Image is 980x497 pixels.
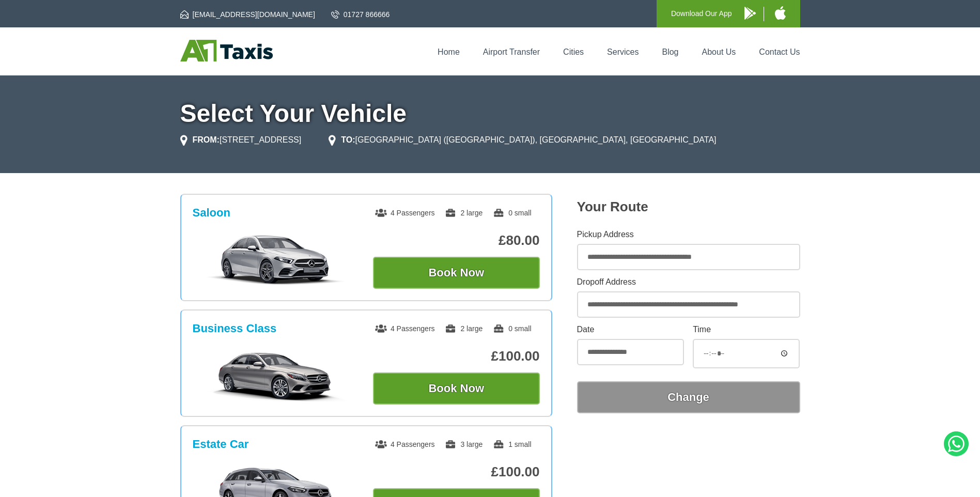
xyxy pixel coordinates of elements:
img: A1 Taxis St Albans LTD [180,40,273,61]
span: 1 small [493,440,531,448]
a: [EMAIL_ADDRESS][DOMAIN_NAME] [180,9,315,20]
a: About Us [702,48,736,56]
a: 01727 866666 [331,9,390,20]
label: Dropoff Address [577,278,800,286]
button: Change [577,381,800,413]
a: Blog [662,48,678,56]
label: Time [693,325,800,334]
img: Saloon [198,234,353,286]
strong: TO: [341,135,355,144]
button: Book Now [373,372,540,405]
h3: Business Class [193,322,277,335]
span: 3 large [445,440,483,448]
span: 4 Passengers [375,324,435,333]
img: A1 Taxis Android App [744,7,756,20]
span: 0 small [493,209,531,217]
button: Book Now [373,257,540,289]
li: [GEOGRAPHIC_DATA] ([GEOGRAPHIC_DATA]), [GEOGRAPHIC_DATA], [GEOGRAPHIC_DATA] [329,134,716,146]
p: Download Our App [671,7,732,20]
img: Business Class [198,350,353,401]
span: 0 small [493,324,531,333]
a: Airport Transfer [483,48,540,56]
strong: FROM: [193,135,220,144]
span: 4 Passengers [375,440,435,448]
label: Pickup Address [577,230,800,239]
img: A1 Taxis iPhone App [775,6,786,20]
h3: Saloon [193,206,230,220]
span: 2 large [445,324,483,333]
a: Home [438,48,460,56]
h1: Select Your Vehicle [180,101,800,126]
li: [STREET_ADDRESS] [180,134,302,146]
span: 2 large [445,209,483,217]
a: Services [607,48,639,56]
a: Cities [563,48,584,56]
a: Contact Us [759,48,800,56]
span: 4 Passengers [375,209,435,217]
p: £80.00 [373,232,540,248]
p: £100.00 [373,464,540,480]
h3: Estate Car [193,438,249,451]
h2: Your Route [577,199,800,215]
label: Date [577,325,684,334]
p: £100.00 [373,348,540,364]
